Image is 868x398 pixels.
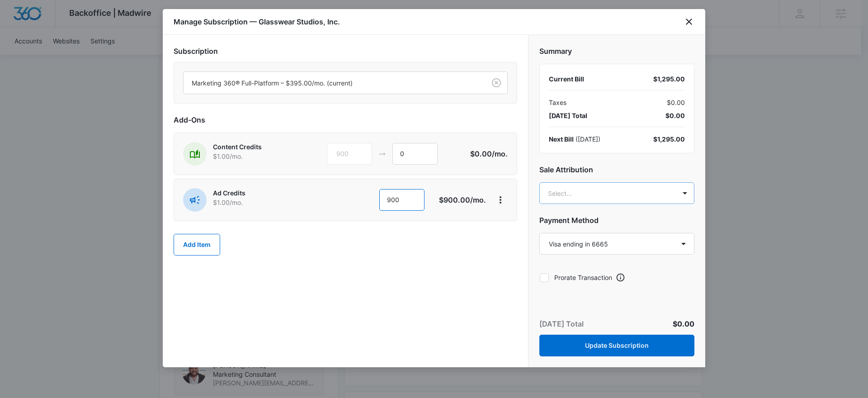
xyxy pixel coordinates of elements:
img: tab_keywords_by_traffic_grey.svg [90,52,97,60]
h2: Summary [539,46,694,57]
input: 1 [379,189,425,211]
span: $0.00 [667,98,685,107]
p: Content Credits [213,142,292,152]
h1: Manage Subscription — Glasswear Studios, Inc. [174,16,340,27]
span: $0.00 [673,319,694,328]
span: Current Bill [549,75,584,83]
img: website_grey.svg [14,24,22,31]
span: [DATE] Total [549,111,587,120]
p: [DATE] Total [539,318,584,329]
span: $0.00 [665,111,685,120]
img: logo_orange.svg [14,14,22,22]
h2: Payment Method [539,215,694,226]
h2: Subscription [174,46,517,57]
p: $900.00 [439,194,486,205]
h2: Add-Ons [174,114,517,125]
img: tab_domain_overview_orange.svg [24,52,32,60]
span: Taxes [549,98,566,107]
div: v 4.0.25 [25,14,44,22]
p: $1.00 /mo. [213,152,292,161]
p: $0.00 [465,148,508,159]
label: Prorate Transaction [539,273,612,282]
button: Add Item [174,234,220,256]
div: $1,295.00 [653,134,685,144]
button: Clear [489,76,504,90]
div: Keywords by Traffic [100,53,152,59]
span: /mo. [470,195,486,204]
span: /mo. [492,149,508,158]
p: Ad Credits [213,188,288,198]
button: close [684,16,694,27]
div: ( [DATE] ) [549,134,600,144]
button: Update Subscription [539,335,694,356]
button: View More [493,193,508,207]
div: $1,295.00 [653,74,685,84]
div: Domain Overview [34,53,81,59]
div: Domain: [DOMAIN_NAME] [24,24,99,31]
span: Next Bill [549,135,574,143]
input: 1 [392,143,438,165]
h2: Sale Attribution [539,164,694,175]
input: Subscription [192,78,193,88]
p: $1.00 /mo. [213,198,288,207]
